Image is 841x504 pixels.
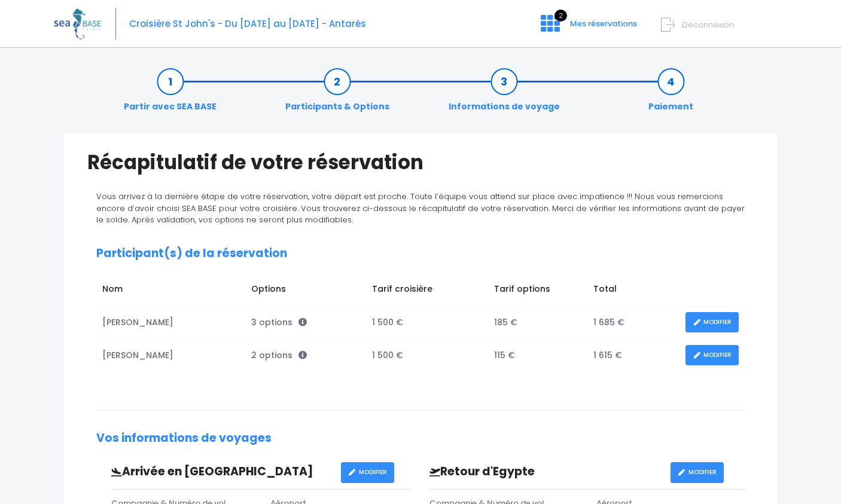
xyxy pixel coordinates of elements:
td: Nom [96,277,245,306]
a: MODIFIER [671,462,724,483]
td: Tarif options [488,277,587,306]
td: 115 € [488,339,587,372]
span: Mes réservations [570,18,637,29]
a: Informations de voyage [443,75,566,113]
a: 2 Mes réservations [531,22,644,33]
span: Vous arrivez à la dernière étape de votre réservation, votre départ est proche. Toute l’équipe vo... [96,191,745,225]
h2: Vos informations de voyages [96,432,745,445]
td: 1 615 € [587,339,679,372]
a: MODIFIER [341,462,394,483]
a: MODIFIER [685,345,739,366]
td: Total [587,277,679,306]
span: Croisière St John's - Du [DATE] au [DATE] - Antarès [129,17,366,30]
a: Partir avec SEA BASE [118,75,223,113]
td: Tarif croisière [367,277,489,306]
td: 1 500 € [367,339,489,372]
td: Options [245,277,367,306]
span: 2 options [251,349,307,361]
a: Participants & Options [279,75,395,113]
span: Déconnexion [682,19,734,30]
a: MODIFIER [685,312,739,333]
h2: Participant(s) de la réservation [96,247,745,261]
td: 185 € [488,306,587,339]
td: [PERSON_NAME] [96,339,245,372]
td: 1 685 € [587,306,679,339]
td: [PERSON_NAME] [96,306,245,339]
h3: Arrivée en [GEOGRAPHIC_DATA] [102,465,341,479]
span: 2 [554,10,567,22]
a: Paiement [642,75,699,113]
h3: Retour d'Egypte [420,465,671,479]
h1: Récapitulatif de votre réservation [87,151,754,174]
td: 1 500 € [367,306,489,339]
span: 3 options [251,316,307,328]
